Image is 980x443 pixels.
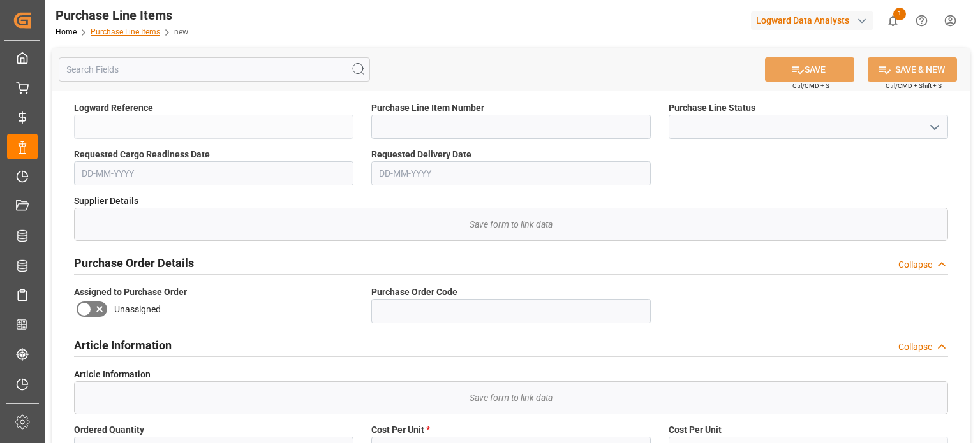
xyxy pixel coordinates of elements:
div: Save form to link data [75,208,947,240]
span: Ctrl/CMD + S [792,81,829,91]
button: SAVE [765,57,854,82]
h2: Purchase Order Details [74,254,194,272]
span: Requested Delivery Date [371,148,471,161]
span: Cost Per Unit [371,423,430,437]
span: Requested Cargo Readiness Date [74,148,210,161]
span: Logward Reference [74,101,153,115]
a: Home [56,27,77,36]
span: Article Information [74,368,151,381]
input: Search Fields [59,57,370,82]
div: Logward Data Analysts [751,11,873,30]
div: Save form to link data [75,382,947,414]
div: Purchase Line Items [56,6,188,25]
button: show 1 new notifications [879,6,907,35]
span: Purchase Line Status [669,101,755,115]
h2: Article Information [74,337,172,354]
span: 1 [893,8,906,20]
span: Purchase Line Item Number [371,101,484,115]
a: Purchase Line Items [91,27,160,36]
span: Ctrl/CMD + Shift + S [886,81,942,91]
span: Ordered Quantity [74,423,144,437]
span: Assigned to Purchase Order [74,286,187,299]
button: Logward Data Analysts [751,8,879,33]
div: Collapse [898,340,932,354]
input: DD-MM-YYYY [74,161,353,185]
span: Supplier Details [74,194,138,208]
div: Collapse [898,258,932,272]
span: Unassigned [114,303,161,316]
button: SAVE & NEW [868,57,957,82]
input: DD-MM-YYYY [371,161,651,185]
button: open menu [924,117,944,137]
span: Cost Per Unit [669,423,722,437]
button: Help Center [907,6,936,35]
span: Purchase Order Code [371,286,457,299]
